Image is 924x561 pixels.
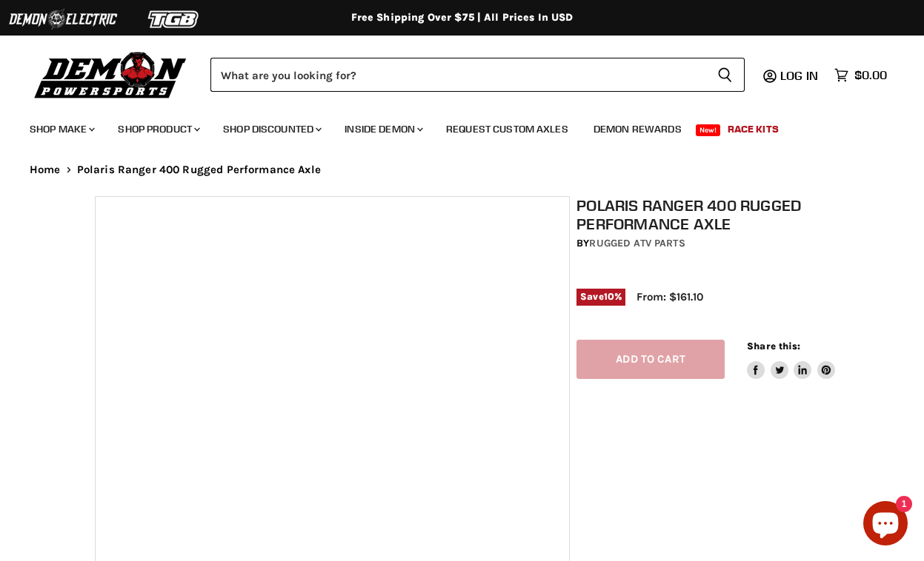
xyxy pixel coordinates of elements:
[589,237,685,249] a: Rugged ATV Parts
[210,58,705,92] input: Search
[637,290,703,303] span: From: $161.10
[210,58,745,92] form: Product
[576,196,836,233] h1: Polaris Ranger 400 Rugged Performance Axle
[77,164,321,176] span: Polaris Ranger 400 Rugged Performance Axle
[747,340,800,352] span: Share this:
[7,5,119,33] img: Demon Electric Logo 2
[119,5,230,33] img: TGB Logo 2
[576,289,625,305] span: Save %
[705,58,745,92] button: Search
[333,114,432,144] a: Inside Demon
[827,64,894,86] a: $0.00
[435,114,579,144] a: Request Custom Axles
[576,235,836,252] div: by
[19,108,883,144] ul: Main menu
[780,68,818,83] span: Log in
[854,68,887,82] span: $0.00
[582,114,693,144] a: Demon Rewards
[212,114,330,144] a: Shop Discounted
[859,501,912,549] inbox-online-store-chat: Shopify online store chat
[747,340,835,379] aside: Share this:
[604,291,614,302] span: 10
[30,164,61,176] a: Home
[696,124,721,136] span: New!
[717,114,790,144] a: Race Kits
[107,114,209,144] a: Shop Product
[30,48,192,101] img: Demon Powersports
[19,114,104,144] a: Shop Make
[774,69,827,82] a: Log in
